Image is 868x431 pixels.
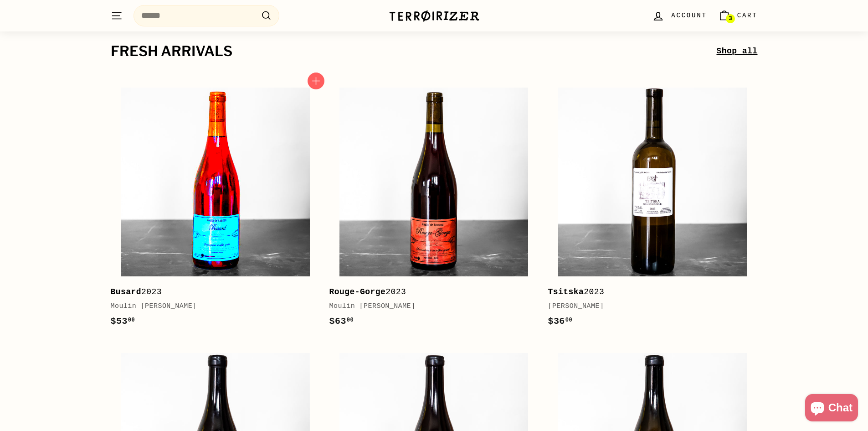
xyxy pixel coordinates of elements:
a: Cart [713,2,763,29]
b: Rouge-Gorge [329,287,385,296]
sup: 00 [347,317,354,323]
div: Moulin [PERSON_NAME] [329,301,529,312]
span: $63 [329,316,354,327]
span: Cart [737,10,758,21]
div: Moulin [PERSON_NAME] [111,301,311,312]
a: Busard2023Moulin [PERSON_NAME] [111,77,320,338]
span: $36 [548,316,572,327]
span: 3 [729,16,732,22]
a: Shop all [716,45,757,58]
div: 2023 [329,286,529,299]
a: Rouge-Gorge2023Moulin [PERSON_NAME] [329,77,539,338]
b: Tsitska [548,287,584,296]
a: Tsitska2023[PERSON_NAME] [548,77,757,338]
inbox-online-store-chat: Shopify online store chat [802,394,861,424]
sup: 00 [128,317,135,323]
div: 2023 [548,286,748,299]
div: [PERSON_NAME] [548,301,748,312]
sup: 00 [565,317,572,323]
a: Account [647,2,712,29]
h2: fresh arrivals [111,44,717,59]
span: Account [671,10,707,21]
span: $53 [111,316,135,327]
div: 2023 [111,286,311,299]
b: Busard [111,287,142,296]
